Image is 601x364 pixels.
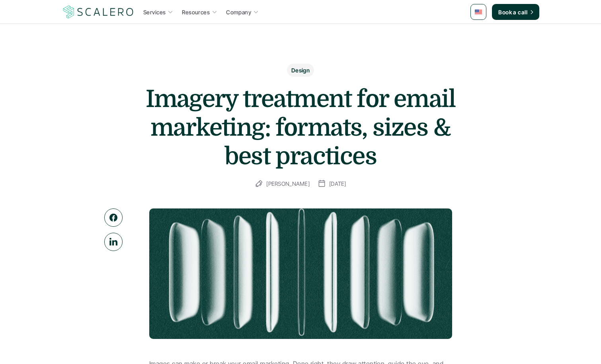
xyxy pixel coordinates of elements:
[574,337,593,356] iframe: gist-messenger-bubble-iframe
[498,8,527,16] p: Book a call
[62,5,135,19] a: Scalero company logo
[182,8,210,16] p: Resources
[141,85,460,171] h1: Imagery treatment for email marketing: formats, sizes & best practices
[226,8,251,16] p: Company
[492,4,539,20] a: Book a call
[329,179,346,189] p: [DATE]
[266,179,310,189] p: [PERSON_NAME]
[143,8,166,16] p: Services
[291,66,310,74] p: Design
[62,4,135,19] img: Scalero company logo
